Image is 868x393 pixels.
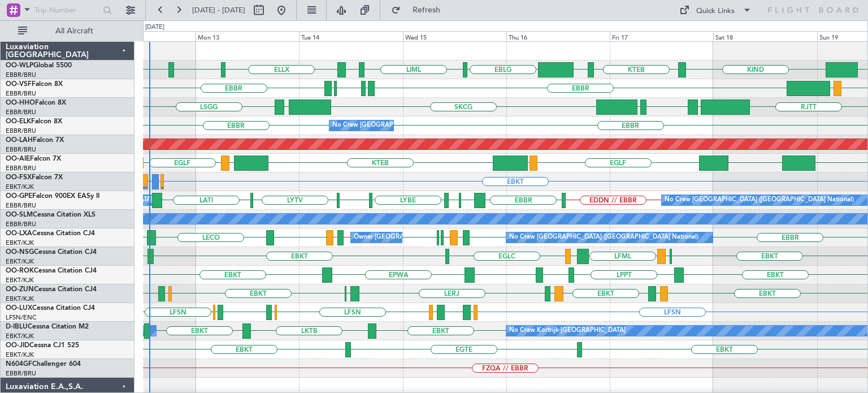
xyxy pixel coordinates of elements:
span: OO-SLM [6,211,33,218]
a: EBBR/BRU [6,220,36,228]
a: OO-LXACessna Citation CJ4 [6,230,95,237]
span: [DATE] - [DATE] [192,5,245,15]
a: EBBR/BRU [6,89,36,98]
span: OO-WLP [6,62,33,69]
a: OO-NSGCessna Citation CJ4 [6,249,97,256]
span: OO-ELK [6,118,31,125]
div: No Crew Kortrijk-[GEOGRAPHIC_DATA] [509,322,626,339]
div: Thu 16 [506,31,610,41]
span: OO-ROK [6,267,34,274]
div: Mon 13 [196,31,299,41]
a: EBBR/BRU [6,369,36,378]
button: All Aircraft [12,22,123,40]
span: N604GF [6,361,32,368]
a: OO-GPEFalcon 900EX EASy II [6,193,99,200]
a: N604GFChallenger 604 [6,361,81,368]
div: No Crew [GEOGRAPHIC_DATA] ([GEOGRAPHIC_DATA] National) [665,192,854,209]
button: Refresh [386,1,454,19]
a: EBKT/KJK [6,351,34,359]
div: Owner [GEOGRAPHIC_DATA]-[GEOGRAPHIC_DATA] [354,229,506,246]
span: OO-NSG [6,249,34,256]
span: OO-VSF [6,81,32,88]
span: OO-AIE [6,156,30,162]
a: EBKT/KJK [6,239,34,247]
div: Tue 14 [299,31,402,41]
span: OO-HHO [6,100,35,106]
a: EBBR/BRU [6,127,36,135]
a: OO-JIDCessna CJ1 525 [6,342,79,349]
span: D-IBLU [6,323,28,330]
span: OO-ZUN [6,286,34,293]
span: OO-GPE [6,193,32,200]
a: EBBR/BRU [6,201,36,210]
span: OO-LXA [6,230,32,237]
div: No Crew [GEOGRAPHIC_DATA] ([GEOGRAPHIC_DATA] National) [332,117,522,134]
span: OO-LUX [6,305,32,312]
div: Sat 18 [713,31,817,41]
a: OO-VSFFalcon 8X [6,81,63,88]
a: D-IBLUCessna Citation M2 [6,323,89,330]
div: Sun 12 [92,31,196,41]
div: [DATE] [145,23,164,32]
a: LFSN/ENC [6,313,37,322]
a: OO-FSXFalcon 7X [6,174,63,181]
a: EBKT/KJK [6,276,34,284]
a: EBBR/BRU [6,71,36,79]
a: OO-ZUNCessna Citation CJ4 [6,286,97,293]
a: OO-LUXCessna Citation CJ4 [6,305,95,312]
span: OO-FSX [6,174,32,181]
a: OO-ROKCessna Citation CJ4 [6,267,97,274]
span: OO-LAH [6,137,33,144]
span: OO-JID [6,342,29,349]
input: Trip Number [34,2,99,19]
a: OO-ELKFalcon 8X [6,118,62,125]
a: EBKT/KJK [6,257,34,266]
span: Refresh [403,6,450,14]
a: EBBR/BRU [6,145,36,154]
a: OO-WLPGlobal 5500 [6,62,72,69]
button: Quick Links [674,1,757,19]
div: Quick Links [696,6,735,17]
a: EBBR/BRU [6,108,36,116]
a: OO-LAHFalcon 7X [6,137,64,144]
a: EBBR/BRU [6,164,36,172]
a: OO-SLMCessna Citation XLS [6,211,96,218]
a: OO-AIEFalcon 7X [6,156,61,162]
a: OO-HHOFalcon 8X [6,100,66,106]
a: EBKT/KJK [6,295,34,303]
a: EBKT/KJK [6,332,34,340]
a: EBKT/KJK [6,183,34,191]
div: No Crew [GEOGRAPHIC_DATA] ([GEOGRAPHIC_DATA] National) [509,229,698,246]
span: All Aircraft [29,27,119,35]
div: Wed 15 [403,31,506,41]
div: Fri 17 [610,31,713,41]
